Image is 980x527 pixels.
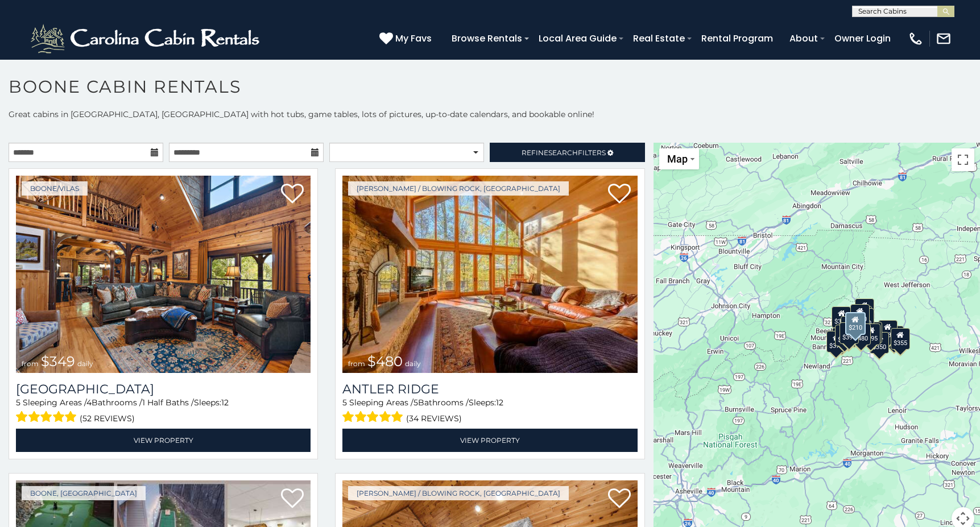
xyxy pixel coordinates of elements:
span: Refine Filters [522,148,606,157]
a: RefineSearchFilters [490,143,644,162]
div: $350 [870,332,889,354]
a: [PERSON_NAME] / Blowing Rock, [GEOGRAPHIC_DATA] [348,181,569,196]
span: 12 [496,397,503,408]
span: daily [405,359,421,368]
a: Local Area Guide [533,28,622,48]
img: phone-regular-white.png [908,31,924,47]
a: Antler Ridge [342,381,637,397]
div: $325 [835,324,854,346]
a: Boone/Vilas [22,181,88,196]
a: Add to favorites [608,487,631,511]
span: 4 [86,397,92,408]
button: Toggle fullscreen view [952,148,974,171]
span: 5 [413,397,418,408]
a: Real Estate [627,28,690,48]
span: 5 [16,397,20,408]
div: $305 [832,306,851,327]
img: mail-regular-white.png [936,31,952,47]
a: [PERSON_NAME] / Blowing Rock, [GEOGRAPHIC_DATA] [348,486,569,500]
span: Search [548,148,578,157]
div: $380 [863,321,882,343]
span: daily [77,359,93,368]
a: My Favs [379,31,435,46]
span: Map [667,153,688,165]
a: Boone, [GEOGRAPHIC_DATA] [22,486,146,500]
h3: Diamond Creek Lodge [16,381,311,397]
div: $210 [845,312,866,335]
div: $930 [878,320,897,342]
span: from [22,359,39,368]
span: from [348,359,365,368]
a: Antler Ridge from $480 daily [342,176,637,373]
a: Add to favorites [281,487,304,511]
a: Owner Login [829,28,896,48]
span: 1 Half Baths / [142,397,194,408]
a: Add to favorites [608,182,631,206]
button: Change map style [659,148,699,169]
div: $480 [851,323,870,345]
div: $695 [861,323,880,345]
span: (52 reviews) [80,411,135,426]
div: $320 [850,304,870,325]
div: $355 [891,328,910,350]
span: My Favs [395,31,432,45]
span: 5 [342,397,347,408]
a: View Property [16,429,311,452]
span: $349 [41,353,75,370]
span: 12 [221,397,229,408]
a: About [784,28,824,48]
span: (34 reviews) [406,411,462,426]
img: White-1-2.png [28,22,264,56]
a: Rental Program [696,28,779,48]
div: $395 [840,322,859,344]
div: $315 [851,323,870,345]
span: $480 [367,353,403,370]
div: $375 [826,330,846,352]
a: Browse Rentals [446,28,528,48]
div: $525 [855,298,874,319]
div: Sleeping Areas / Bathrooms / Sleeps: [16,397,311,426]
a: Diamond Creek Lodge from $349 daily [16,176,311,373]
img: Diamond Creek Lodge [16,176,311,373]
a: Add to favorites [281,182,304,206]
div: Sleeping Areas / Bathrooms / Sleeps: [342,397,637,426]
a: View Property [342,429,637,452]
a: [GEOGRAPHIC_DATA] [16,381,311,397]
img: Antler Ridge [342,176,637,373]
